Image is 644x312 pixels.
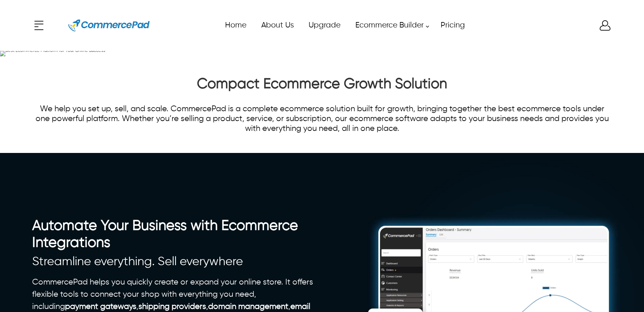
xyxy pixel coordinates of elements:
a: Pricing [433,18,472,33]
img: Website Logo for Commerce Pad [68,10,150,41]
a: Upgrade [301,18,348,33]
a: Website Logo for Commerce Pad [63,10,155,41]
p: We help you set up, sell, and scale. CommercePad is a complete ecommerce solution built for growt... [32,104,612,134]
a: Ecommerce Builder [348,18,433,33]
h2: Compact Ecommerce Growth Solution [32,76,612,96]
strong: shipping providers [138,303,206,311]
a: About Us [253,18,301,33]
strong: domain management [208,303,288,311]
h2: Automate Your Business with Ecommerce Integrations [32,217,322,251]
strong: payment gateways [65,303,136,311]
a: Home [217,18,253,33]
h3: Streamline everything. Sell everywhere [32,255,322,269]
